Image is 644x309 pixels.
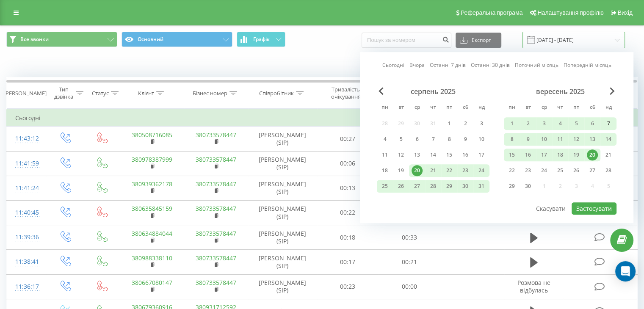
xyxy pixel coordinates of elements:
[459,102,472,114] abbr: субота
[248,250,317,274] td: [PERSON_NAME] (SIP)
[393,180,409,193] div: вт 26 серп 2025 р.
[610,87,615,95] span: Next Month
[138,90,154,97] div: Клієнт
[476,165,487,176] div: 24
[428,149,439,160] div: 14
[15,204,38,221] div: 11:40:45
[379,250,440,274] td: 00:21
[441,164,457,177] div: пт 22 серп 2025 р.
[196,155,236,163] a: 380733578447
[568,149,584,161] div: пт 19 вер 2025 р.
[600,117,616,130] div: нд 7 вер 2025 р.
[537,9,603,16] span: Налаштування профілю
[555,134,566,145] div: 11
[317,151,379,176] td: 00:06
[362,33,451,48] input: Пошук за номером
[411,102,423,114] abbr: середа
[196,279,236,287] a: 380733578447
[122,32,232,47] button: Основний
[379,225,440,250] td: 00:33
[571,118,582,129] div: 5
[379,165,390,176] div: 18
[377,180,393,193] div: пн 25 серп 2025 р.
[471,61,510,69] a: Останні 30 днів
[248,225,317,250] td: [PERSON_NAME] (SIP)
[132,229,172,237] a: 380634884044
[193,90,227,97] div: Бізнес номер
[457,117,473,130] div: сб 2 серп 2025 р.
[393,164,409,177] div: вт 19 серп 2025 р.
[379,274,440,299] td: 00:00
[377,149,393,161] div: пн 11 серп 2025 р.
[317,225,379,250] td: 00:18
[506,118,517,129] div: 1
[382,61,404,69] a: Сьогодні
[395,102,407,114] abbr: вівторок
[476,181,487,192] div: 31
[602,102,615,114] abbr: неділя
[444,149,455,160] div: 15
[325,86,367,100] div: Тривалість очікування
[427,102,439,114] abbr: четвер
[615,261,636,281] div: Open Intercom Messenger
[15,254,38,270] div: 11:38:41
[506,165,517,176] div: 22
[15,155,38,172] div: 11:41:59
[520,149,536,161] div: вт 16 вер 2025 р.
[317,176,379,200] td: 00:13
[425,149,441,161] div: чт 14 серп 2025 р.
[571,165,582,176] div: 26
[600,164,616,177] div: нд 28 вер 2025 р.
[457,164,473,177] div: сб 23 серп 2025 р.
[568,117,584,130] div: пт 5 вер 2025 р.
[504,87,616,96] div: вересень 2025
[248,200,317,225] td: [PERSON_NAME] (SIP)
[409,149,425,161] div: ср 13 серп 2025 р.
[555,118,566,129] div: 4
[237,32,285,47] button: Графік
[444,181,455,192] div: 29
[520,164,536,177] div: вт 23 вер 2025 р.
[539,149,550,160] div: 17
[248,274,317,299] td: [PERSON_NAME] (SIP)
[430,61,466,69] a: Останні 7 днів
[409,61,425,69] a: Вчора
[196,180,236,188] a: 380733578447
[444,118,455,129] div: 1
[504,180,520,193] div: пн 29 вер 2025 р.
[522,134,533,145] div: 9
[412,181,423,192] div: 27
[460,118,471,129] div: 2
[457,149,473,161] div: сб 16 серп 2025 р.
[379,102,391,114] abbr: понеділок
[196,229,236,237] a: 380733578447
[196,204,236,212] a: 380733578447
[536,164,552,177] div: ср 24 вер 2025 р.
[587,149,598,160] div: 20
[475,102,488,114] abbr: неділя
[536,117,552,130] div: ср 3 вер 2025 р.
[444,165,455,176] div: 22
[552,133,568,146] div: чт 11 вер 2025 р.
[515,61,558,69] a: Поточний місяць
[504,164,520,177] div: пн 22 вер 2025 р.
[460,165,471,176] div: 23
[568,164,584,177] div: пт 26 вер 2025 р.
[395,134,406,145] div: 5
[425,180,441,193] div: чт 28 серп 2025 р.
[377,133,393,146] div: пн 4 серп 2025 р.
[584,133,600,146] div: сб 13 вер 2025 р.
[571,134,582,145] div: 12
[317,250,379,274] td: 00:17
[393,149,409,161] div: вт 12 серп 2025 р.
[539,118,550,129] div: 3
[7,110,638,127] td: Сьогодні
[506,102,518,114] abbr: понеділок
[317,127,379,151] td: 00:27
[504,117,520,130] div: пн 1 вер 2025 р.
[600,133,616,146] div: нд 14 вер 2025 р.
[441,117,457,130] div: пт 1 серп 2025 р.
[539,134,550,145] div: 10
[522,149,533,160] div: 16
[520,133,536,146] div: вт 9 вер 2025 р.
